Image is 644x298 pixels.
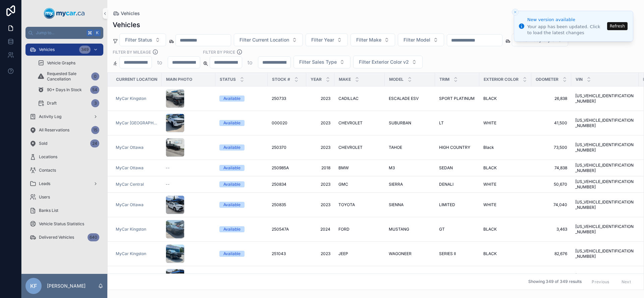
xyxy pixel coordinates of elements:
span: Filter Make [356,37,381,43]
span: Draft [47,101,57,106]
a: 50,670 [535,182,567,187]
span: Requested Sale Cancellation [47,71,89,82]
div: Available [223,226,240,232]
a: Contacts [25,164,103,176]
a: LIMITED [439,202,475,207]
a: MyCar Kingston [116,251,146,256]
span: Filter Sales Type [299,59,337,65]
a: 251043 [272,251,302,256]
a: WHITE [483,120,527,126]
div: Available [223,251,240,257]
span: GT [439,227,445,232]
a: Activity Log [25,111,103,123]
a: Available [219,96,264,102]
span: MyCar Kingston [116,96,146,101]
a: BMW [338,165,381,171]
span: -- [166,182,170,187]
a: BLACK [483,227,527,232]
a: [US_VEHICLE_IDENTIFICATION_NUMBER] [575,179,635,190]
a: BLACK [483,96,527,101]
a: [US_VEHICLE_IDENTIFICATION_NUMBER] [575,163,635,173]
a: MyCar [GEOGRAPHIC_DATA] [116,120,158,126]
a: TOYOTA [338,202,381,207]
a: All Reservations15 [25,124,103,136]
a: Vehicles349 [25,44,103,56]
span: JEEP [338,251,348,256]
a: 2023 [310,202,330,207]
a: Requested Sale Cancellation0 [34,70,103,82]
span: Trim [439,77,449,82]
a: ESCALADE ESV [389,96,431,101]
span: CADILLAC [338,96,359,101]
a: 73,500 [535,145,567,150]
a: 2023 [310,251,330,256]
a: GT [439,227,475,232]
a: 2024 [310,227,330,232]
div: Available [223,96,240,102]
a: DENALI [439,182,475,187]
span: Main Photo [166,77,192,82]
a: 41,500 [535,120,567,126]
span: WHITE [483,120,496,126]
div: 24 [90,139,99,147]
span: 2023 [310,182,330,187]
button: Select Button [306,34,348,46]
span: Black [483,145,494,150]
a: SEDAN [439,165,475,171]
a: Available [219,226,264,232]
a: 82,676 [535,251,567,256]
span: [US_VEHICLE_IDENTIFICATION_NUMBER] [575,93,635,104]
span: Activity Log [39,114,61,119]
span: CHEVROLET [338,120,363,126]
a: Banks List [25,204,103,217]
a: TAHOE [389,145,431,150]
span: Contacts [39,168,56,173]
a: 74,040 [535,202,567,207]
div: Available [223,181,240,187]
a: CHEVROLET [338,145,381,150]
label: FILTER BY PRICE [203,49,235,55]
span: Stock # [272,77,290,82]
span: Delivered Vehicles [39,235,74,240]
span: Users [39,194,50,200]
span: Vehicles [39,47,55,52]
span: VIN [576,77,583,82]
span: TAHOE [389,145,402,150]
span: Make [339,77,351,82]
span: [US_VEHICLE_IDENTIFICATION_NUMBER] [575,273,635,284]
a: SERIES II [439,251,475,256]
a: Black [483,145,527,150]
span: 250370 [272,145,286,150]
span: BLACK [483,96,497,101]
a: MyCar Ottawa [116,145,144,150]
span: SIERRA [389,182,403,187]
div: 15 [91,126,99,134]
span: Vehicle Graphs [47,60,75,66]
a: Delivered Vehicles640 [25,231,103,243]
a: BLACK [483,251,527,256]
a: SIERRA [389,182,431,187]
span: Vehicle Status Statistics [39,221,84,227]
span: SERIES II [439,251,456,256]
span: Banks List [39,208,58,213]
span: [US_VEHICLE_IDENTIFICATION_NUMBER] [575,142,635,153]
a: 26,838 [535,96,567,101]
a: 250835 [272,202,302,207]
span: WAGONEER [389,251,412,256]
span: Showing 349 of 349 results [528,279,582,285]
span: Sold [39,141,47,146]
a: JEEP [338,251,381,256]
span: 250835 [272,202,286,207]
a: MyCar Kingston [116,227,158,232]
div: New version available [527,16,605,23]
a: HIGH COUNTRY [439,145,475,150]
span: Model [389,77,404,82]
span: KF [30,282,37,290]
div: 0 [91,72,99,80]
span: All Reservations [39,127,69,133]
